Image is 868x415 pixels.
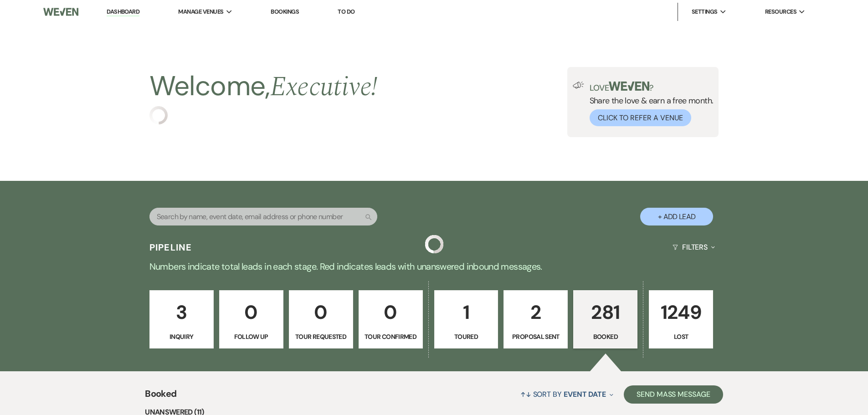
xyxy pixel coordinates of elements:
[178,7,223,16] span: Manage Venues
[145,387,176,406] span: Booked
[270,66,378,108] span: Executive !
[517,382,617,406] button: Sort By Event Date
[295,297,347,328] p: 0
[590,109,691,126] button: Click to Refer a Venue
[155,297,208,328] p: 3
[149,290,214,348] a: 3Inquiry
[149,208,377,225] input: Search by name, event date, email address or phone number
[365,297,417,328] p: 0
[271,8,299,15] a: Bookings
[338,8,354,15] a: To Do
[425,235,443,253] img: loading spinner
[155,332,208,342] p: Inquiry
[520,389,531,399] span: ↑↓
[655,332,707,342] p: Lost
[440,297,493,328] p: 1
[609,82,649,91] img: weven-logo-green.svg
[359,290,423,348] a: 0Tour Confirmed
[579,297,632,328] p: 281
[107,8,139,16] a: Dashboard
[655,297,707,328] p: 1249
[295,332,347,342] p: Tour Requested
[590,82,714,92] p: Love ?
[579,332,632,342] p: Booked
[434,290,498,348] a: 1Toured
[225,297,277,328] p: 0
[765,7,796,16] span: Resources
[564,389,606,399] span: Event Date
[584,82,714,126] div: Share the love & earn a free month.
[509,297,562,328] p: 2
[149,67,378,106] h2: Welcome,
[440,332,493,342] p: Toured
[149,106,168,124] img: loading spinner
[43,2,78,21] img: Weven Logo
[219,290,283,348] a: 0Follow Up
[640,208,713,225] button: + Add Lead
[365,332,417,342] p: Tour Confirmed
[225,332,277,342] p: Follow Up
[669,235,719,259] button: Filters
[289,290,353,348] a: 0Tour Requested
[649,290,713,348] a: 1249Lost
[509,332,562,342] p: Proposal Sent
[149,241,192,254] h3: Pipeline
[573,82,584,89] img: loud-speaker-illustration.svg
[624,385,723,404] button: Send Mass Message
[503,290,568,348] a: 2Proposal Sent
[106,259,762,274] p: Numbers indicate total leads in each stage. Red indicates leads with unanswered inbound messages.
[692,7,718,16] span: Settings
[573,290,637,348] a: 281Booked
